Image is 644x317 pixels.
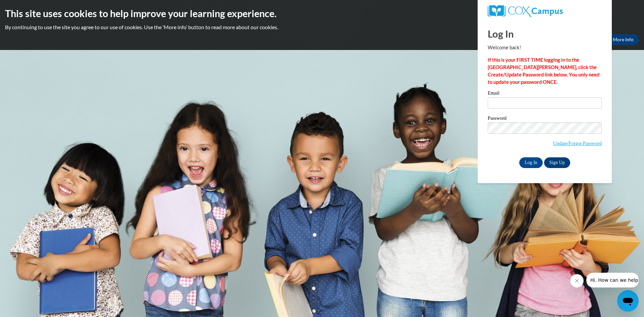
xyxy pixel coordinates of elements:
[586,273,639,287] iframe: Message from company
[4,5,54,10] span: Hi. How can we help?
[488,116,602,122] label: Password
[488,27,602,41] h1: Log In
[617,290,639,312] iframe: Button to launch messaging window
[607,34,639,45] a: More Info
[570,274,584,287] iframe: Close message
[488,44,602,51] p: Welcome back!
[519,157,543,168] input: Log In
[488,91,602,97] label: Email
[544,157,570,168] a: Sign Up
[488,5,563,17] img: COX Campus
[488,5,602,17] a: COX Campus
[553,141,602,146] a: Update/Forgot Password
[5,23,639,31] p: By continuing to use the site you agree to our use of cookies. Use the ‘More info’ button to read...
[488,57,599,85] strong: If this is your FIRST TIME logging in to the [GEOGRAPHIC_DATA][PERSON_NAME], click the Create/Upd...
[5,7,639,20] h2: This site uses cookies to help improve your learning experience.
